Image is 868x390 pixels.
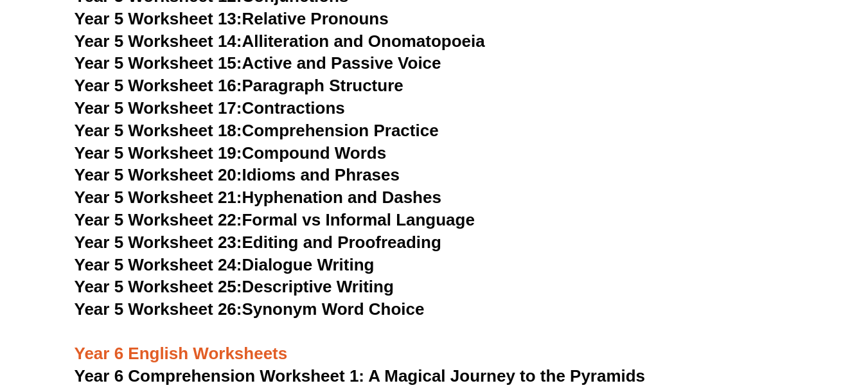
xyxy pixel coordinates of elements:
a: Year 5 Worksheet 19:Compound Words [75,143,387,163]
a: Year 5 Worksheet 25:Descriptive Writing [75,277,394,296]
a: Year 6 Comprehension Worksheet 1: A Magical Journey to the Pyramids [75,366,646,386]
a: Year 5 Worksheet 14:Alliteration and Onomatopoeia [75,31,485,51]
span: Year 5 Worksheet 26: [75,299,242,319]
span: Year 5 Worksheet 24: [75,255,242,274]
span: Year 5 Worksheet 15: [75,53,242,73]
span: Year 5 Worksheet 20: [75,165,242,184]
span: Year 5 Worksheet 18: [75,121,242,140]
a: Year 5 Worksheet 23:Editing and Proofreading [75,233,441,252]
span: Year 5 Worksheet 21: [75,188,242,207]
a: Year 5 Worksheet 16:Paragraph Structure [75,76,403,95]
a: Year 5 Worksheet 15:Active and Passive Voice [75,53,441,73]
a: Year 5 Worksheet 13:Relative Pronouns [75,9,389,28]
iframe: Chat Widget [654,245,868,390]
span: Year 5 Worksheet 25: [75,277,242,296]
a: Year 5 Worksheet 21:Hyphenation and Dashes [75,188,441,207]
a: Year 5 Worksheet 22:Formal vs Informal Language [75,210,475,229]
span: Year 5 Worksheet 13: [75,9,242,28]
a: Year 5 Worksheet 26:Synonym Word Choice [75,299,425,319]
a: Year 5 Worksheet 17:Contractions [75,98,345,118]
span: Year 5 Worksheet 22: [75,210,242,229]
span: Year 5 Worksheet 19: [75,143,242,163]
h3: Year 6 English Worksheets [75,321,794,365]
span: Year 5 Worksheet 14: [75,31,242,51]
span: Year 5 Worksheet 16: [75,76,242,95]
span: Year 5 Worksheet 23: [75,233,242,252]
a: Year 5 Worksheet 20:Idioms and Phrases [75,165,400,184]
span: Year 5 Worksheet 17: [75,98,242,118]
a: Year 5 Worksheet 18:Comprehension Practice [75,121,439,140]
a: Year 5 Worksheet 24:Dialogue Writing [75,255,375,274]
